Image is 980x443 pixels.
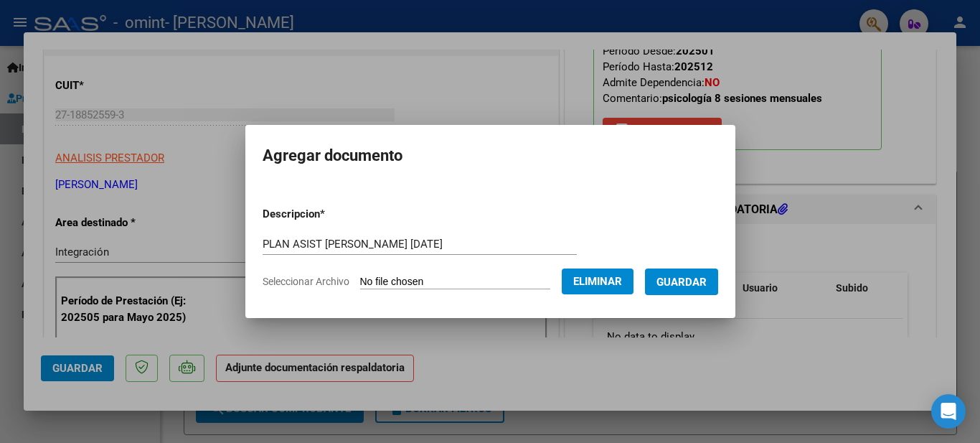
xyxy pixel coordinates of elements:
p: Descripcion [263,206,400,223]
span: Eliminar [573,275,622,288]
span: Seleccionar Archivo [263,276,349,287]
h2: Agregar documento [263,142,718,169]
button: Eliminar [562,269,633,294]
div: Open Intercom Messenger [931,394,966,429]
span: Guardar [656,276,707,289]
button: Guardar [645,269,718,295]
